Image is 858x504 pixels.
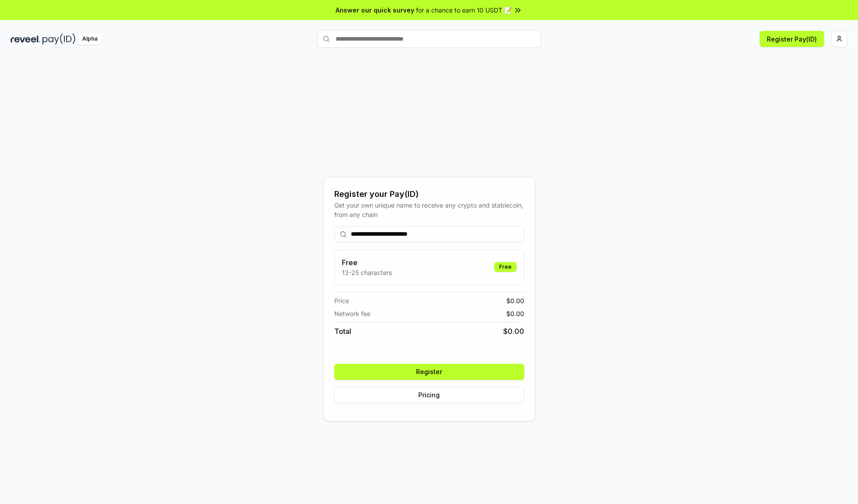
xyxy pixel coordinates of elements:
[503,326,524,337] span: $ 0.00
[336,5,414,15] span: Answer our quick survey
[494,262,517,272] div: Free
[334,364,524,380] button: Register
[416,5,512,15] span: for a chance to earn 10 USDT 📝
[334,387,524,403] button: Pricing
[506,309,524,318] span: $ 0.00
[334,296,349,305] span: Price
[334,200,524,219] div: Get your own unique name to receive any crypto and stablecoin, from any chain
[342,268,392,277] p: 13-25 characters
[77,33,102,45] div: Alpha
[11,33,41,45] img: reveel_dark
[334,309,370,318] span: Network fee
[42,33,76,45] img: pay_id
[334,188,524,200] div: Register your Pay(ID)
[342,257,392,268] h3: Free
[334,326,351,337] span: Total
[506,296,524,305] span: $ 0.00
[760,31,824,47] button: Register Pay(ID)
